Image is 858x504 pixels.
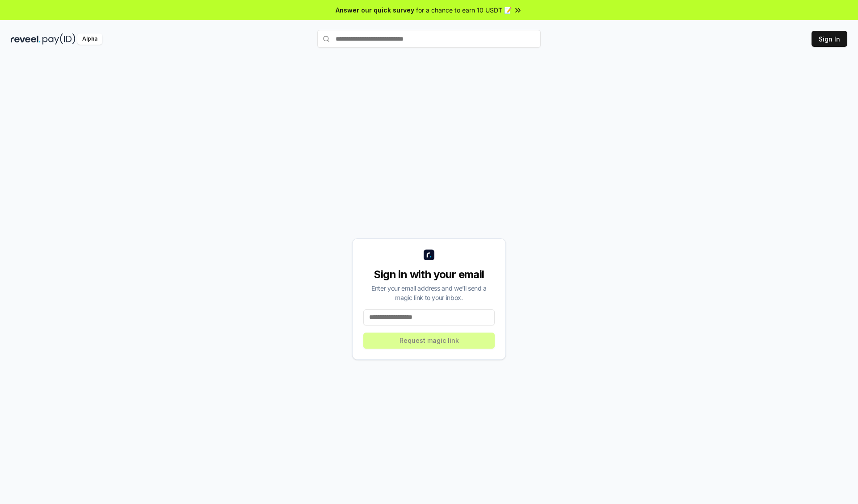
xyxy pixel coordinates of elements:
span: Answer our quick survey [336,5,414,15]
button: Sign In [812,31,847,47]
span: for a chance to earn 10 USDT 📝 [416,5,512,15]
img: logo_small [424,250,434,260]
div: Alpha [77,33,102,45]
img: reveel_dark [11,33,41,45]
div: Sign in with your email [363,267,495,282]
div: Enter your email address and we’ll send a magic link to your inbox. [363,283,495,302]
img: pay_id [42,33,76,45]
